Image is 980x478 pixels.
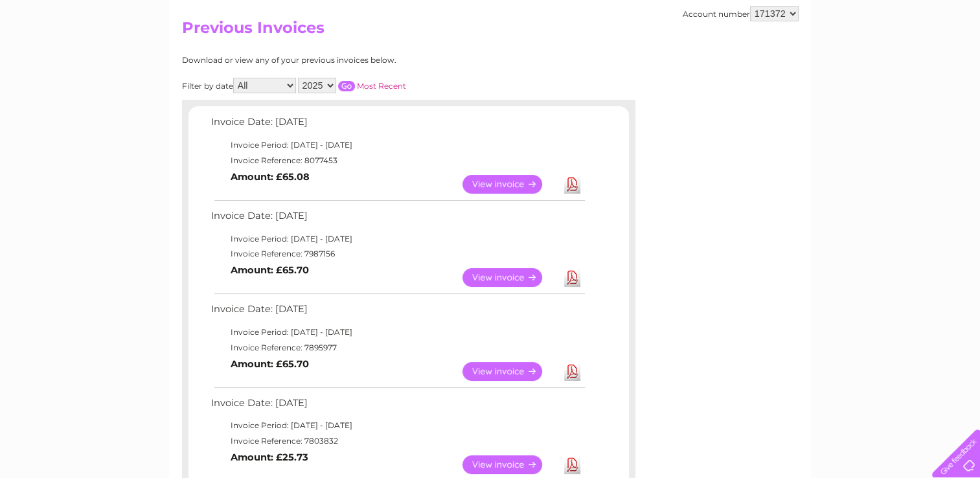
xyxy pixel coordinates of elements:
[208,324,587,340] td: Invoice Period: [DATE] - [DATE]
[208,231,587,247] td: Invoice Period: [DATE] - [DATE]
[462,175,558,194] a: View
[821,55,860,65] a: Telecoms
[231,451,308,463] b: Amount: £25.73
[752,55,777,65] a: Water
[208,113,587,137] td: Invoice Date: [DATE]
[357,81,406,91] a: Most Recent
[683,6,799,21] div: Account number
[208,246,587,262] td: Invoice Reference: 7987156
[564,362,580,381] a: Download
[462,268,558,287] a: View
[208,137,587,153] td: Invoice Period: [DATE] - [DATE]
[185,7,797,63] div: Clear Business is a trading name of Verastar Limited (registered in [GEOGRAPHIC_DATA] No. 3667643...
[208,153,587,168] td: Invoice Reference: 8077453
[182,19,799,43] h2: Previous Invoices
[208,301,587,324] td: Invoice Date: [DATE]
[231,264,309,276] b: Amount: £65.70
[208,207,587,231] td: Invoice Date: [DATE]
[564,268,580,287] a: Download
[182,56,522,65] div: Download or view any of your previous invoices below.
[462,455,558,474] a: View
[564,455,580,474] a: Download
[784,55,813,65] a: Energy
[462,362,558,381] a: View
[937,55,968,65] a: Log out
[894,55,926,65] a: Contact
[34,34,100,73] img: logo.png
[182,78,522,93] div: Filter by date
[736,6,825,23] a: 0333 014 3131
[867,55,886,65] a: Blog
[208,418,587,433] td: Invoice Period: [DATE] - [DATE]
[564,175,580,194] a: Download
[208,433,587,449] td: Invoice Reference: 7803832
[231,171,310,183] b: Amount: £65.08
[208,394,587,418] td: Invoice Date: [DATE]
[231,358,309,370] b: Amount: £65.70
[208,340,587,356] td: Invoice Reference: 7895977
